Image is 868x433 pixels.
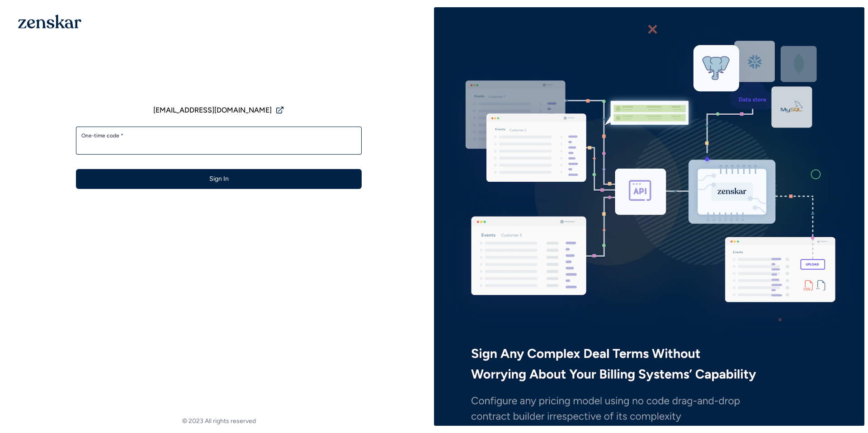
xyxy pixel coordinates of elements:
[153,105,272,116] span: [EMAIL_ADDRESS][DOMAIN_NAME]
[18,14,81,28] img: 1OGAJ2xQqyY4LXKgY66KYq0eOWRCkrZdAb3gUhuVAqdWPZE9SRJmCz+oDMSn4zDLXe31Ii730ItAGKgCKgCCgCikA4Av8PJUP...
[4,417,434,426] footer: © 2023 All rights reserved
[81,132,356,139] label: One-time code *
[76,169,362,189] button: Sign In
